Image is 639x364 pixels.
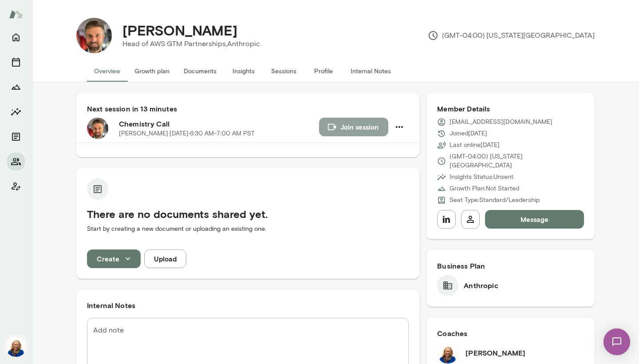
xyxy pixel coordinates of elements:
h6: Anthropic [464,280,498,291]
p: Start by creating a new document or uploading an existing one. [87,225,409,233]
button: Message [485,210,584,229]
img: Cathy Wright [437,342,458,364]
p: Insights Status: Unsent [450,173,513,182]
h6: Chemistry Call [119,119,319,129]
button: Documents [7,128,25,146]
h6: Business Plan [437,261,584,271]
button: Insights [224,60,264,82]
button: Join session [319,118,388,136]
p: (GMT-04:00) [US_STATE][GEOGRAPHIC_DATA] [428,30,595,41]
img: Cathy Wright [5,336,27,357]
p: Head of AWS GTM Partnerships, Anthropic [122,39,260,49]
p: Joined [DATE] [450,129,487,138]
button: Sessions [264,60,304,82]
button: Upload [144,249,186,268]
p: [PERSON_NAME] · [DATE] · 6:30 AM-7:00 AM PST [119,129,255,138]
h6: Coaches [437,328,584,339]
h6: Internal Notes [87,300,409,311]
h5: There are no documents shared yet. [87,207,409,221]
button: Profile [304,60,343,82]
p: Seat Type: Standard/Leadership [450,196,540,205]
button: Overview [87,60,127,82]
button: Internal Notes [343,60,398,82]
p: Last online [DATE] [450,141,500,150]
button: Members [7,153,25,170]
h4: [PERSON_NAME] [122,22,237,39]
button: Growth Plan [7,78,25,96]
button: Growth plan [127,60,177,82]
button: Insights [7,103,25,121]
h6: Member Details [437,103,584,114]
p: Growth Plan: Not Started [450,184,519,193]
img: Mento [9,6,23,23]
button: Client app [7,178,25,195]
button: Sessions [7,53,25,71]
h6: Next session in 13 minutes [87,103,409,114]
h6: [PERSON_NAME] [465,348,525,358]
p: (GMT-04:00) [US_STATE][GEOGRAPHIC_DATA] [450,152,584,170]
img: Scott Krenitski [76,18,112,53]
button: Home [7,28,25,46]
button: Create [87,249,141,268]
p: [EMAIL_ADDRESS][DOMAIN_NAME] [450,118,552,127]
button: Documents [177,60,224,82]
